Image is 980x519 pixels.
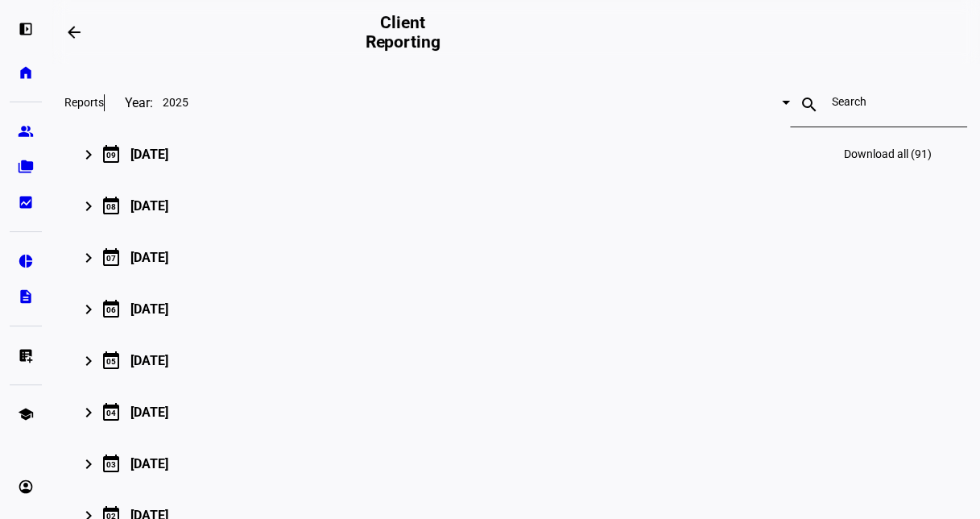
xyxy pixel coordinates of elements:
mat-icon: calendar_today [101,144,121,164]
div: [DATE] [130,198,168,214]
h2: Client Reporting [359,13,447,52]
mat-icon: keyboard_arrow_right [79,197,98,216]
div: [DATE] [130,405,168,420]
mat-icon: calendar_today [101,247,121,267]
eth-mat-symbol: description [18,289,34,305]
eth-mat-symbol: home [18,64,34,81]
mat-icon: keyboard_arrow_right [79,351,98,371]
mat-expansion-panel-header: 07[DATE] [64,231,967,283]
eth-mat-symbol: school [18,406,34,422]
mat-icon: keyboard_arrow_right [79,300,98,319]
a: group [10,115,42,147]
mat-expansion-panel-header: 04[DATE] [64,386,967,438]
mat-icon: calendar_today [101,299,121,318]
mat-icon: calendar_today [101,402,121,421]
div: 08 [106,202,116,211]
div: [DATE] [130,147,168,162]
input: Search [832,95,925,108]
eth-mat-symbol: folder_copy [18,159,34,175]
a: folder_copy [10,151,42,183]
a: Download all (91) [834,135,941,173]
mat-expansion-panel-header: 05[DATE] [64,334,967,386]
div: 07 [106,254,116,263]
mat-icon: keyboard_arrow_right [79,145,98,164]
mat-icon: calendar_today [101,196,121,215]
div: [DATE] [130,301,168,317]
span: 2025 [163,96,188,109]
eth-mat-symbol: left_panel_open [18,21,34,37]
mat-icon: calendar_today [101,454,121,473]
mat-icon: calendar_today [101,351,121,370]
div: 04 [106,409,116,417]
mat-icon: search [790,95,829,114]
div: [DATE] [130,456,168,471]
eth-mat-symbol: group [18,123,34,139]
eth-mat-symbol: bid_landscape [18,194,34,210]
div: 03 [106,460,116,469]
mat-icon: keyboard_arrow_right [79,403,98,422]
div: 09 [106,151,116,160]
a: home [10,56,42,89]
eth-mat-symbol: pie_chart [18,253,34,269]
eth-mat-symbol: account_circle [18,479,34,495]
div: 06 [106,305,116,314]
eth-mat-symbol: list_alt_add [18,347,34,363]
a: bid_landscape [10,186,42,218]
mat-icon: keyboard_arrow_right [79,455,98,474]
span: Download all (91) [844,147,932,160]
div: 05 [106,357,116,366]
mat-expansion-panel-header: 09[DATE]Download all (91) [64,128,967,180]
div: [DATE] [130,353,168,368]
mat-expansion-panel-header: 08[DATE] [64,180,967,231]
div: [DATE] [130,250,168,265]
mat-icon: arrow_backwards [64,23,84,42]
mat-expansion-panel-header: 06[DATE] [64,283,967,334]
div: Year: [104,94,153,111]
h3: Reports [64,96,104,109]
a: pie_chart [10,245,42,277]
a: description [10,280,42,313]
mat-icon: keyboard_arrow_right [79,248,98,268]
mat-expansion-panel-header: 03[DATE] [64,438,967,489]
